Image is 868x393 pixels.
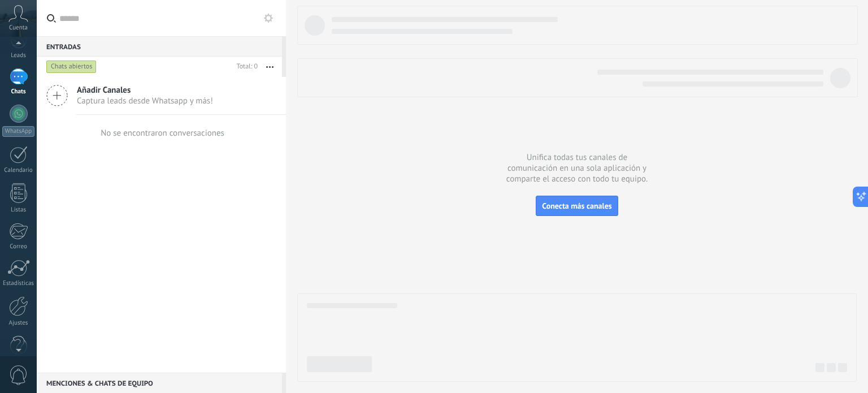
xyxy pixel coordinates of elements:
div: Chats abiertos [46,60,97,74]
div: Menciones & Chats de equipo [37,373,282,393]
span: Captura leads desde Whatsapp y más! [77,96,213,106]
div: Leads [2,52,35,59]
div: Calendario [2,167,35,174]
span: Cuenta [9,24,28,32]
div: Total: 0 [232,61,258,72]
div: Correo [2,243,35,251]
div: Entradas [37,36,282,57]
div: Listas [2,206,35,214]
div: WhatsApp [2,126,34,137]
span: Añadir Canales [77,85,213,96]
div: Ajustes [2,319,35,327]
button: Conecta más canales [536,196,618,216]
div: Chats [2,88,35,96]
span: Conecta más canales [542,201,611,211]
div: No se encontraron conversaciones [101,128,224,139]
div: Estadísticas [2,280,35,287]
button: Más [258,57,282,77]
